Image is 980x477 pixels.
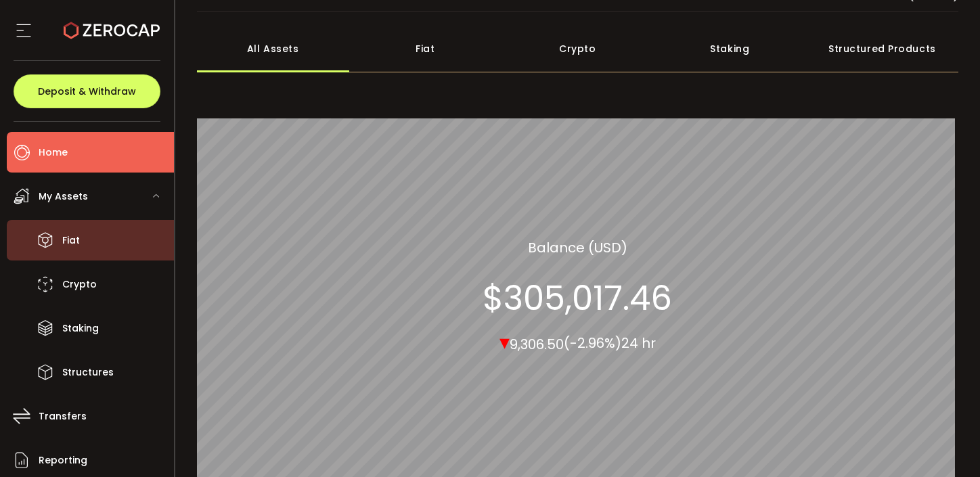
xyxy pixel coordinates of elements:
[528,237,627,257] section: Balance (USD)
[806,25,958,72] div: Structured Products
[483,277,672,318] section: $305,017.46
[564,334,621,353] span: (-2.96%)
[499,327,510,356] span: ▾
[510,334,564,353] span: 9,306.50
[62,363,114,382] span: Structures
[39,143,68,162] span: Home
[502,25,654,72] div: Crypto
[912,412,980,477] iframe: Chat Widget
[39,451,87,470] span: Reporting
[62,275,97,294] span: Crypto
[38,87,136,96] span: Deposit & Withdraw
[349,25,502,72] div: Fiat
[39,407,87,426] span: Transfers
[14,74,160,108] button: Deposit & Withdraw
[654,25,806,72] div: Staking
[39,187,88,206] span: My Assets
[621,334,656,353] span: 24 hr
[62,319,99,338] span: Staking
[62,231,80,250] span: Fiat
[197,25,349,72] div: All Assets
